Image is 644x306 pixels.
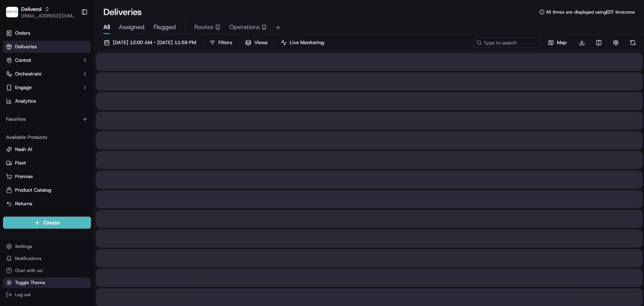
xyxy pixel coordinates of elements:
[15,255,41,261] span: Notifications
[5,166,61,179] a: 📗Knowledge Base
[113,39,196,46] span: [DATE] 12:00 AM - [DATE] 11:59 PM
[3,3,78,21] button: DeliverolDeliverol[EMAIL_ADDRESS][DOMAIN_NAME]
[8,30,137,42] p: Welcome 👋
[3,81,91,94] button: Engage
[15,187,51,194] span: Product Catalog
[34,72,124,80] div: Start new chat
[8,8,23,23] img: Nash
[8,72,21,86] img: 1736555255976-a54dd68f-1ca7-489b-9aae-adbdc363a1c4
[15,117,21,123] img: 1736555255976-a54dd68f-1ca7-489b-9aae-adbdc363a1c4
[3,198,91,210] button: Returns
[16,72,29,86] img: 8571987876998_91fb9ceb93ad5c398215_72.jpg
[8,98,51,104] div: Past conversations
[557,39,567,46] span: Map
[15,173,33,180] span: Promise
[23,137,61,143] span: [PERSON_NAME]
[23,117,61,123] span: [PERSON_NAME]
[15,57,31,64] span: Control
[75,187,91,193] span: Pylon
[15,169,58,176] span: Knowledge Base
[61,166,124,179] a: 💻API Documentation
[15,84,32,91] span: Engage
[8,130,20,142] img: Jeff Sasse
[117,97,137,106] button: See all
[3,95,91,107] a: Analytics
[3,27,91,39] a: Orders
[15,160,26,166] span: Fleet
[63,117,65,123] span: •
[3,217,91,229] button: Create
[8,169,14,175] div: 📗
[6,200,88,207] a: Returns
[20,49,136,57] input: Got a question? Start typing here...
[103,23,110,32] span: All
[15,138,21,144] img: 1736555255976-a54dd68f-1ca7-489b-9aae-adbdc363a1c4
[254,39,267,46] span: Views
[34,80,104,86] div: We're available if you need us!
[15,292,31,298] span: Log out
[100,37,200,48] button: [DATE] 12:00 AM - [DATE] 11:59 PM
[15,268,43,274] span: Chat with us!
[15,200,32,207] span: Returns
[128,74,137,83] button: Start new chat
[218,39,232,46] span: Filters
[229,23,260,32] span: Operations
[3,277,91,288] button: Toggle Theme
[3,41,91,53] a: Deliveries
[64,169,70,175] div: 💻
[3,143,91,155] button: Nash AI
[63,137,65,143] span: •
[21,5,41,13] button: Deliverol
[6,160,88,166] a: Fleet
[3,253,91,264] button: Notifications
[242,37,271,48] button: Views
[290,39,324,46] span: Live Monitoring
[15,43,37,50] span: Deliveries
[277,37,327,48] button: Live Monitoring
[15,146,32,153] span: Nash AI
[71,169,121,176] span: API Documentation
[53,187,91,193] a: Powered byPylon
[3,68,91,80] button: Orchestrate
[6,146,88,153] a: Nash AI
[3,241,91,252] button: Settings
[6,7,18,17] img: Deliverol
[6,173,88,180] a: Promise
[3,54,91,66] button: Control
[3,265,91,276] button: Chat with us!
[546,9,635,15] span: All times are displayed using EDT timezone
[15,98,36,105] span: Analytics
[15,280,45,286] span: Toggle Theme
[43,219,60,226] span: Create
[15,243,32,249] span: Settings
[15,71,41,77] span: Orchestrate
[627,37,638,48] button: Refresh
[67,137,82,143] span: [DATE]
[473,37,541,48] input: Type to search
[154,23,176,32] span: Flagged
[544,37,570,48] button: Map
[15,30,30,37] span: Orders
[3,157,91,169] button: Fleet
[8,110,20,122] img: Charles Folsom
[67,117,82,123] span: [DATE]
[3,184,91,196] button: Product Catalog
[3,113,91,125] div: Favorites
[194,23,214,32] span: Routes
[3,171,91,183] button: Promise
[3,131,91,143] div: Available Products
[3,289,91,300] button: Log out
[21,13,75,19] button: [EMAIL_ADDRESS][DOMAIN_NAME]
[206,37,235,48] button: Filters
[103,6,142,18] h1: Deliveries
[119,23,144,32] span: Assigned
[6,187,88,194] a: Product Catalog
